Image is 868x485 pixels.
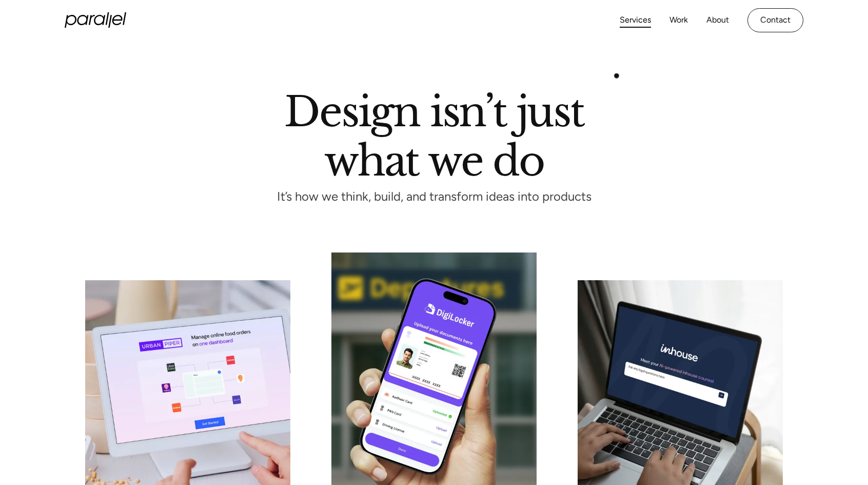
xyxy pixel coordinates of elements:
a: About [706,13,729,28]
a: Contact [747,8,803,32]
a: Work [669,13,688,28]
a: Services [620,13,651,28]
a: home [65,12,126,28]
h1: Design isn’t just what we do [284,92,584,176]
p: It’s how we think, build, and transform ideas into products [258,192,610,201]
